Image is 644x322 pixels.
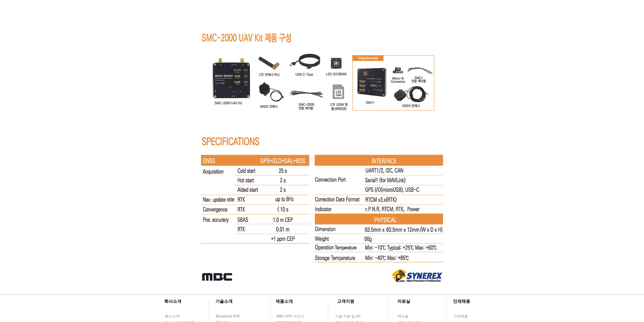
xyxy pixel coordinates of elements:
span: 인재채용 [454,314,468,319]
span: ​자료실 [397,299,410,304]
span: 회사 소개 [165,314,180,319]
span: ​회사소개 [164,299,181,304]
a: MBC RTK 수신기 [276,313,314,319]
span: ​기술소개 [215,299,233,304]
iframe: Wix Chat [586,300,644,321]
span: ​인재채용 [453,299,470,304]
a: 매뉴얼 [398,313,427,319]
span: 매뉴얼 [398,314,408,319]
a: Broadcast RTK [216,313,245,319]
span: MBC RTK 수신기 [277,314,304,319]
span: 기술 지원 및 AS [335,314,361,319]
span: ​제품소개 [276,299,293,304]
span: Broadcast RTK [216,314,240,319]
a: 인재채용 [453,313,477,319]
a: 기술 지원 및 AS [335,313,373,319]
a: 회사 소개 [164,313,194,319]
span: ​고객지원 [337,299,354,304]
